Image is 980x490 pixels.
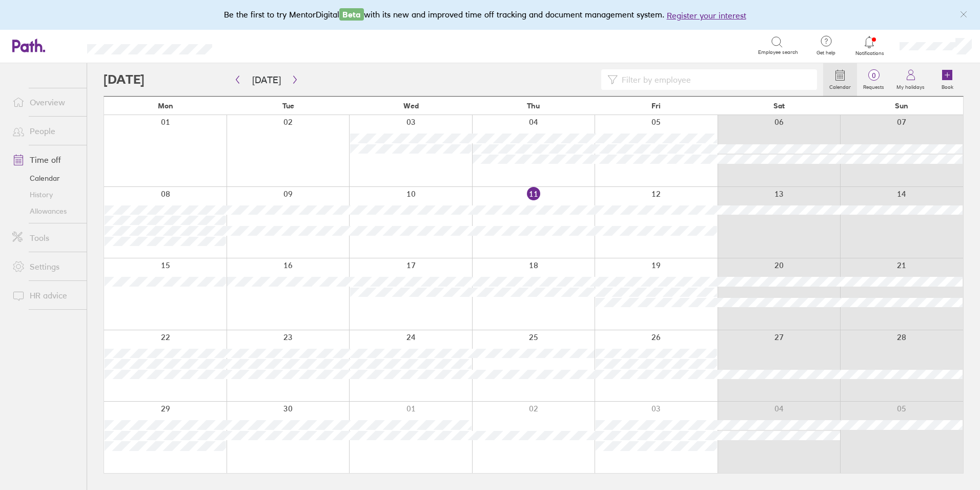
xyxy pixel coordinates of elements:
[527,102,540,110] span: Thu
[339,8,364,21] span: Beta
[809,50,843,56] span: Get help
[4,170,87,186] a: Calendar
[651,102,661,110] span: Fri
[4,203,87,219] a: Allowances
[224,8,757,22] div: Be the first to try MentorDigital with its new and improved time off tracking and document manage...
[4,149,87,170] a: Time off
[667,9,746,22] button: Register your interest
[857,71,890,80] span: 0
[4,256,87,277] a: Settings
[895,102,908,110] span: Sun
[890,81,931,90] label: My holidays
[935,81,959,90] label: Book
[244,71,289,88] button: [DATE]
[240,41,266,50] div: Search
[758,49,798,55] span: Employee search
[4,92,87,112] a: Overview
[931,63,964,96] a: Book
[618,70,811,89] input: Filter by employee
[4,186,87,203] a: History
[857,81,890,90] label: Requests
[890,63,931,96] a: My holidays
[853,50,886,56] span: Notifications
[823,81,857,90] label: Calendar
[282,102,294,110] span: Tue
[773,102,785,110] span: Sat
[4,121,87,141] a: People
[4,285,87,306] a: HR advice
[823,63,857,96] a: Calendar
[403,102,419,110] span: Wed
[4,228,87,248] a: Tools
[853,35,886,56] a: Notifications
[857,63,890,96] a: 0Requests
[158,102,173,110] span: Mon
